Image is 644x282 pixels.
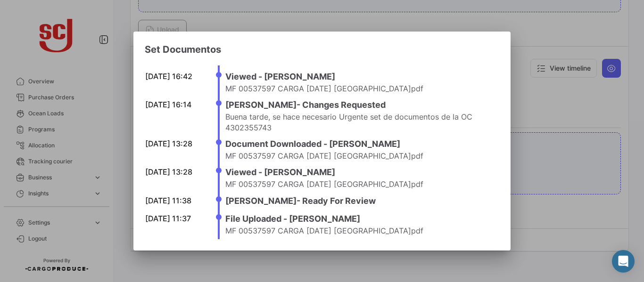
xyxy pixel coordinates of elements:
h3: Set Documentos [145,43,499,56]
h4: File Uploaded - [PERSON_NAME] [225,212,494,226]
div: Abrir Intercom Messenger [612,250,635,273]
div: [DATE] 16:42 [145,71,202,81]
span: MF 00537597 CARGA [DATE] [GEOGRAPHIC_DATA]pdf [225,226,423,235]
div: [DATE] 13:28 [145,167,202,177]
h4: [PERSON_NAME] - Ready For Review [225,194,494,208]
div: [DATE] 11:37 [145,213,202,224]
h4: [PERSON_NAME] - Changes Requested [225,98,494,112]
div: [DATE] 11:38 [145,195,202,206]
div: [DATE] 16:14 [145,99,202,110]
span: Buena tarde, se hace necesario Urgente set de documentos de la OC 4302355743 [225,112,472,132]
h4: Viewed - [PERSON_NAME] [225,166,494,179]
h4: Document Downloaded - [PERSON_NAME] [225,137,494,151]
h4: Viewed - [PERSON_NAME] [225,70,494,83]
span: MF 00537597 CARGA [DATE] [GEOGRAPHIC_DATA]pdf [225,84,423,93]
span: MF 00537597 CARGA [DATE] [GEOGRAPHIC_DATA]pdf [225,179,423,189]
div: [DATE] 13:28 [145,138,202,149]
span: MF 00537597 CARGA [DATE] [GEOGRAPHIC_DATA]pdf [225,151,423,161]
